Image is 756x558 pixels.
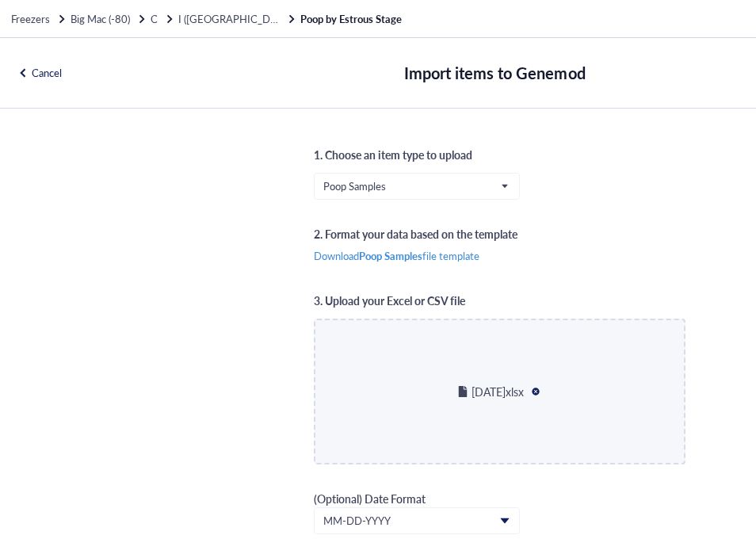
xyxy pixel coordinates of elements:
span: Freezers [11,11,50,26]
div: Cancel [17,66,62,80]
div: 3. Upload your Excel or CSV file [314,292,685,309]
span: Big Mac (-80) [71,11,130,26]
span: MM-DD-YYYY [323,514,507,528]
a: Freezers [11,12,67,26]
b: Poop Samples [359,248,422,263]
span: Poop Samples [323,179,507,193]
span: C [151,11,158,26]
div: (Optional) Date Format [314,490,520,507]
a: CI ([GEOGRAPHIC_DATA]) [151,12,297,26]
a: Poop by Estrous Stage [300,12,405,26]
div: 2. Format your data based on the template [314,225,685,243]
span: I ([GEOGRAPHIC_DATA]) [178,11,295,26]
div: 1. Choose an item type to upload [314,146,685,163]
div: [DATE]xlsx [472,383,524,400]
span: Download file template [314,249,479,263]
div: Import items to Genemod [404,60,586,86]
button: DownloadPoop Samplesfile template [311,249,483,263]
a: Big Mac (-80) [71,12,147,26]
